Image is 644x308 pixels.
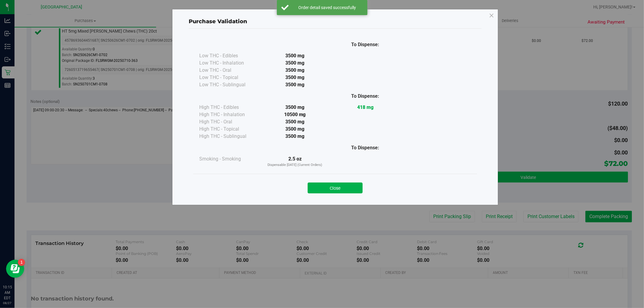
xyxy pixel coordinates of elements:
[260,155,330,168] div: 2.5 oz
[199,81,260,88] div: Low THC - Sublingual
[260,163,330,168] p: Dispensable [DATE] (Current Orders)
[260,111,330,118] div: 10500 mg
[357,104,373,110] strong: 418 mg
[199,104,260,111] div: High THC - Edibles
[260,104,330,111] div: 3500 mg
[260,81,330,88] div: 3500 mg
[260,125,330,133] div: 3500 mg
[260,74,330,81] div: 3500 mg
[260,52,330,59] div: 3500 mg
[199,111,260,118] div: High THC - Inhalation
[330,93,400,100] div: To Dispense:
[199,118,260,125] div: High THC - Oral
[6,260,24,278] iframe: Resource center
[292,5,363,11] div: Order detail saved successfully
[199,59,260,67] div: Low THC - Inhalation
[199,125,260,133] div: High THC - Topical
[18,259,25,266] iframe: Resource center unread badge
[199,67,260,74] div: Low THC - Oral
[308,183,363,193] button: Close
[260,133,330,140] div: 3500 mg
[260,67,330,74] div: 3500 mg
[199,155,260,163] div: Smoking - Smoking
[330,144,400,151] div: To Dispense:
[189,18,247,25] span: Purchase Validation
[330,41,400,48] div: To Dispense:
[260,118,330,125] div: 3500 mg
[260,59,330,67] div: 3500 mg
[199,74,260,81] div: Low THC - Topical
[199,133,260,140] div: High THC - Sublingual
[199,52,260,59] div: Low THC - Edibles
